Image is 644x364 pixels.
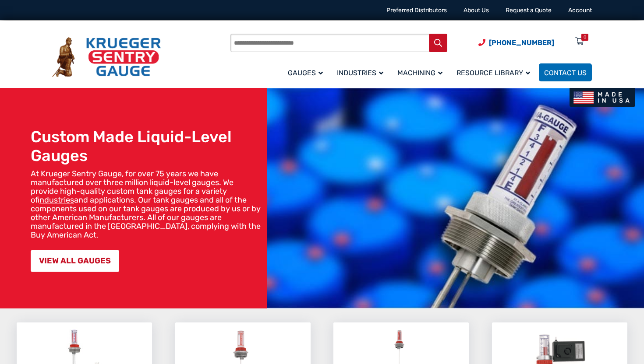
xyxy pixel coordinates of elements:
[464,7,489,14] a: About Us
[31,169,262,239] p: At Krueger Sentry Gauge, for over 75 years we have manufactured over three million liquid-level g...
[267,88,644,308] img: bg_hero_bannerksentry
[332,62,392,83] a: Industries
[584,34,586,41] div: 0
[456,69,530,77] span: Resource Library
[288,69,323,77] span: Gauges
[283,62,332,83] a: Gauges
[392,62,451,83] a: Machining
[397,69,442,77] span: Machining
[489,38,554,47] span: [PHONE_NUMBER]
[539,63,592,81] a: Contact Us
[386,7,447,14] a: Preferred Distributors
[31,250,119,272] a: VIEW ALL GAUGES
[506,7,552,14] a: Request a Quote
[570,88,635,107] img: Made In USA
[52,37,161,77] img: Krueger Sentry Gauge
[39,195,74,205] a: industries
[568,7,592,14] a: Account
[451,62,539,83] a: Resource Library
[544,69,587,77] span: Contact Us
[337,69,383,77] span: Industries
[478,37,554,48] a: Phone Number (920) 434-8860
[31,127,262,165] h1: Custom Made Liquid-Level Gauges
